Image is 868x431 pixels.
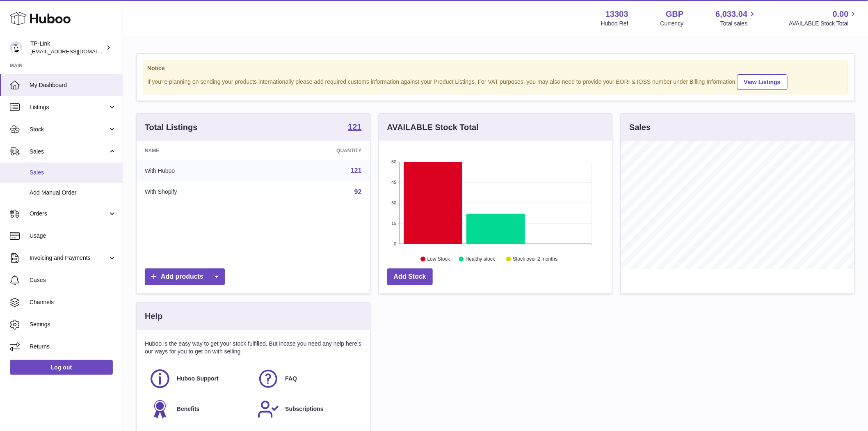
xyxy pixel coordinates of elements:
[10,360,113,375] a: Log out
[177,405,199,413] span: Benefits
[391,200,396,205] text: 30
[348,123,361,133] a: 121
[30,40,104,55] div: TP-Link
[666,9,683,20] strong: GBP
[351,167,362,174] a: 121
[147,64,844,72] strong: Notice
[394,241,396,246] text: 0
[30,189,116,197] span: Add Manual Order
[285,375,297,383] span: FAQ
[737,74,788,90] a: View Listings
[605,9,628,20] strong: 13303
[145,340,362,355] p: Huboo is the easy way to get your stock fulfilled. But incase you need any help here's our ways f...
[30,343,116,351] span: Returns
[391,159,396,164] text: 60
[30,48,121,55] span: [EMAIL_ADDRESS][DOMAIN_NAME]
[601,20,628,28] div: Huboo Ref
[257,368,357,390] a: FAQ
[427,257,450,262] text: Low Stock
[30,321,116,328] span: Settings
[263,141,370,160] th: Quantity
[30,169,116,177] span: Sales
[137,141,263,160] th: Name
[30,81,116,89] span: My Dashboard
[30,148,108,156] span: Sales
[30,298,116,306] span: Channels
[30,232,116,240] span: Usage
[30,276,116,284] span: Cases
[177,375,219,383] span: Huboo Support
[354,188,362,195] a: 92
[137,181,263,203] td: With Shopify
[716,9,748,20] span: 6,033.04
[716,9,757,28] a: 6,033.04 Total sales
[387,268,433,285] a: Add Stock
[30,103,108,111] span: Listings
[285,405,323,413] span: Subscriptions
[720,20,757,28] span: Total sales
[30,210,108,218] span: Orders
[348,123,361,131] strong: 121
[145,268,225,285] a: Add products
[466,257,496,262] text: Healthy stock
[833,9,849,20] span: 0.00
[513,257,557,262] text: Stock over 2 months
[30,126,108,133] span: Stock
[391,180,396,185] text: 45
[391,221,396,226] text: 15
[789,20,858,28] span: AVAILABLE Stock Total
[30,254,108,262] span: Invoicing and Payments
[629,122,651,133] h3: Sales
[257,398,357,420] a: Subscriptions
[137,160,263,181] td: With Huboo
[145,311,162,322] h3: Help
[789,9,858,28] a: 0.00 AVAILABLE Stock Total
[147,73,844,90] div: If you're planning on sending your products internationally please add required customs informati...
[145,122,198,133] h3: Total Listings
[660,20,684,28] div: Currency
[387,122,479,133] h3: AVAILABLE Stock Total
[149,398,249,420] a: Benefits
[10,41,22,54] img: internalAdmin-13303@internal.huboo.com
[149,368,249,390] a: Huboo Support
